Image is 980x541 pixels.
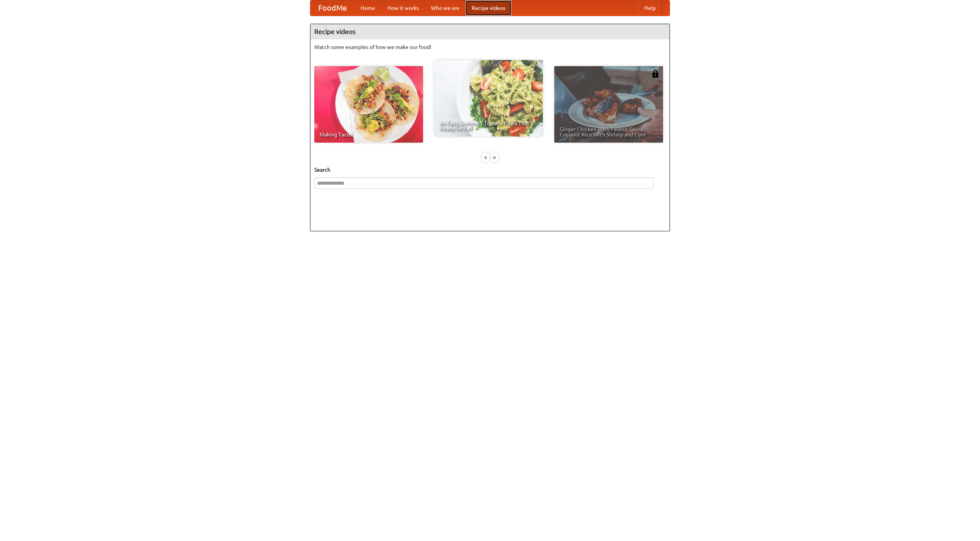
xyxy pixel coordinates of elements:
a: How it works [381,0,425,16]
h5: Search [314,166,666,174]
a: Home [354,0,381,16]
span: An Easy, Summery Tomato Pasta That's Ready for Fall [439,120,537,131]
a: FoodMe [310,0,354,16]
div: « [482,153,489,162]
a: Who we are [425,0,465,16]
p: Watch some examples of how we make our food! [314,43,666,51]
h4: Recipe videos [310,24,670,39]
img: 483408.png [652,70,659,78]
a: Help [638,0,662,16]
a: An Easy, Summery Tomato Pasta That's Ready for Fall [434,60,543,136]
div: » [491,153,498,162]
a: Recipe videos [465,0,511,16]
span: Making Tacos [320,132,418,137]
a: Making Tacos [314,66,423,143]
